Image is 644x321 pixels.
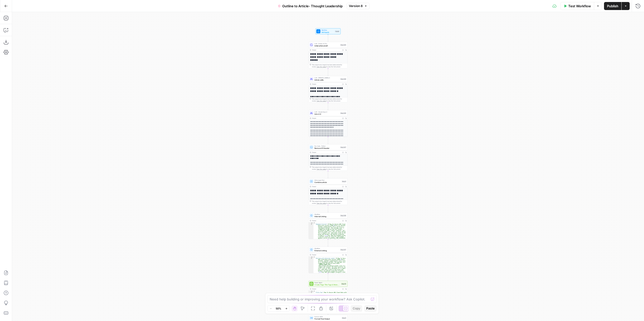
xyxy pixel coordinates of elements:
[312,83,341,85] div: Output
[312,185,341,187] div: Output
[347,3,370,9] button: Version 8
[312,117,341,119] div: Output
[341,283,346,285] div: Step 10
[328,205,329,212] g: Edge from step_8 to step_236
[312,288,341,290] div: Output
[328,34,329,41] g: Edge from start to step_225
[604,2,621,10] button: Publish
[568,4,591,9] span: Test Workflow
[317,168,326,170] span: Copy the output
[312,291,313,292] span: Toggle code folding, rows 1 through 4
[328,239,329,246] g: Edge from step_236 to step_237
[560,2,594,10] button: Test Workflow
[309,222,313,224] div: 1
[312,166,346,170] div: This output is too large & has been abbreviated for review. to view the full content.
[314,181,341,183] span: Combine article
[312,151,341,153] div: Output
[314,179,341,181] span: Write Liquid Text
[342,180,346,182] div: Step 8
[328,273,329,280] g: Edge from step_237 to step_10
[321,31,334,33] span: Set Inputs
[309,281,348,307] div: Power AgentCreate Page Title Tags & Meta DescriptionsStep 10Output{ "Title_Tag":"How To Secure AW...
[309,256,313,258] div: 1
[340,248,346,251] div: Step 237
[314,247,339,249] span: Workflow
[314,249,339,252] span: External Linking
[328,102,329,110] g: Edge from step_226 to step_235
[342,317,346,319] div: Step 9
[312,64,346,68] div: This output is too large & has been abbreviated for review. to view the full content.
[312,254,341,256] div: Output
[282,4,343,9] span: Outline to Article- Thought Leadership
[309,292,313,294] div: 2
[340,146,346,148] div: Step 227
[314,77,339,79] span: LLM · [PERSON_NAME] 4
[314,283,340,286] span: Create Page Title Tags & Meta Descriptions
[314,145,339,147] span: Run Code · Python
[314,147,339,149] span: Remove H1 Header
[314,282,340,284] span: Power Agent
[340,112,346,114] div: Step 235
[607,4,618,9] span: Publish
[276,306,281,310] span: 50%
[312,49,341,51] div: Output
[366,306,375,311] span: Paste
[314,79,339,81] span: Article edits
[314,215,339,218] span: Internal Linking
[314,213,339,215] span: Workflow
[321,29,334,31] span: Workflow
[328,68,329,76] g: Edge from step_225 to step_226
[314,44,339,47] span: Initial article draft
[314,111,339,113] span: LLM · Claude Opus 4
[340,44,346,46] div: Step 225
[312,220,341,222] div: Output
[349,4,363,8] span: Version 8
[312,222,313,224] span: Toggle code folding, rows 1 through 3
[317,66,326,68] span: Copy the output
[317,100,326,102] span: Copy the output
[314,113,339,115] span: Intro 2.0
[312,256,313,258] span: Toggle code folding, rows 1 through 3
[314,316,341,318] span: Format JSON
[340,78,346,80] div: Step 226
[353,306,360,311] span: Copy
[328,307,329,314] g: Edge from step_10 to step_9
[328,171,329,178] g: Edge from step_227 to step_8
[335,30,340,32] div: Inputs
[312,98,346,102] div: This output is too large & has been abbreviated for review. to view the full content.
[312,200,346,204] div: This output is too large & has been abbreviated for review. to view the full content.
[364,305,377,312] button: Paste
[328,137,329,144] g: Edge from step_235 to step_227
[317,203,326,204] span: Copy the output
[309,28,348,34] div: WorkflowSet InputsInputs
[314,317,341,320] span: Format Final Output
[351,305,362,312] button: Copy
[309,291,313,292] div: 1
[309,213,348,239] div: WorkflowInternal LinkingStep 236Output{ "Updated Article":"# How To Secure AWS Cloud Data with Zs...
[314,43,339,45] span: LLM · Gemini 2.5 Pro
[275,2,346,10] button: Outline to Article- Thought Leadership
[340,214,346,217] div: Step 236
[309,247,348,273] div: WorkflowExternal LinkingStep 237Output{ "Outline with External Links":"# How To Secure AWS Cloud ...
